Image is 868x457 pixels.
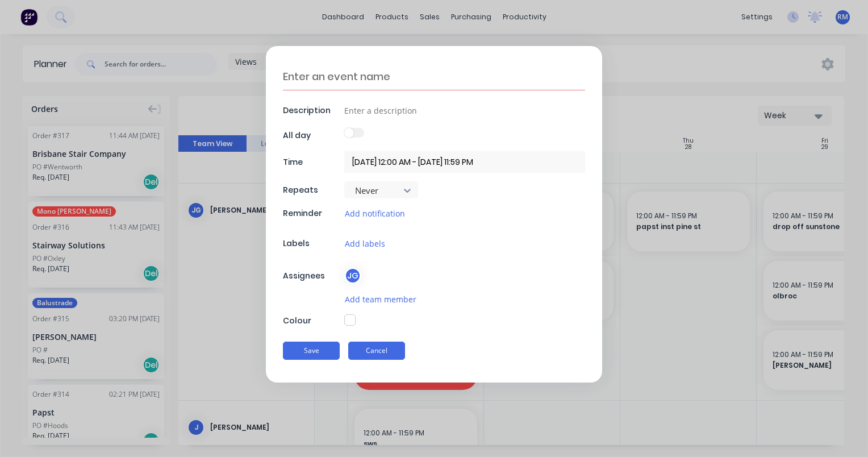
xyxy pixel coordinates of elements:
div: Colour [283,315,341,327]
button: Save [283,342,340,360]
div: Repeats [283,184,341,196]
div: All day [283,130,341,142]
div: Labels [283,238,341,250]
div: Description [283,105,341,117]
div: Time [283,156,341,168]
button: Add notification [344,207,406,220]
div: JG [344,267,361,284]
div: Assignees [283,270,341,282]
div: Reminder [283,207,341,219]
input: Enter a description [344,102,585,119]
button: Add team member [344,293,417,306]
button: Cancel [348,342,405,360]
button: Add labels [344,237,386,250]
